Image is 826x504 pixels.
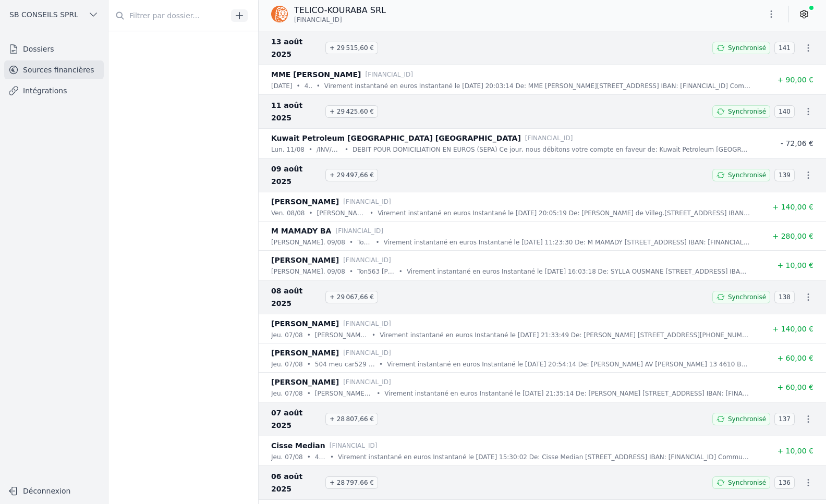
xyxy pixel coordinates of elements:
[728,171,766,179] span: Synchronisé
[777,261,813,269] span: + 10,00 €
[728,44,766,52] span: Synchronisé
[380,330,751,340] p: Virement instantané en euros Instantané le [DATE] 21:33:49 De: [PERSON_NAME] [STREET_ADDRESS][PHO...
[271,285,321,310] span: 08 août 2025
[317,144,341,155] p: /INV/BEB1703550 [DATE]
[384,237,751,248] p: Virement instantané en euros Instantané le [DATE] 11:23:30 De: M MAMADY [STREET_ADDRESS] IBAN: [F...
[4,60,104,79] a: Sources financières
[357,266,395,277] p: Ton563 [PERSON_NAME]
[772,325,813,333] span: + 140,00 €
[4,483,104,499] button: Déconnexion
[330,440,378,451] p: [FINANCIAL_ID]
[307,388,311,399] div: •
[349,237,353,248] div: •
[370,208,373,218] div: •
[305,81,312,91] p: 407
[728,478,766,487] span: Synchronisé
[774,291,795,303] span: 138
[349,266,353,277] div: •
[777,447,813,455] span: + 10,00 €
[343,255,391,265] p: [FINANCIAL_ID]
[387,359,751,370] p: Virement instantané en euros Instantané le [DATE] 20:54:14 De: [PERSON_NAME] AV [PERSON_NAME] 13 ...
[271,132,521,144] p: Kuwait Petroleum [GEOGRAPHIC_DATA] [GEOGRAPHIC_DATA]
[307,330,311,340] div: •
[399,266,403,277] div: •
[108,6,227,25] input: Filtrer par dossier...
[271,376,339,388] p: [PERSON_NAME]
[781,139,813,147] span: - 72,06 €
[365,69,413,80] p: [FINANCIAL_ID]
[309,208,312,218] div: •
[4,6,104,23] button: SB CONSEILS SPRL
[271,452,303,462] p: jeu. 07/08
[271,407,321,432] span: 07 août 2025
[325,291,378,303] span: + 29 067,66 €
[317,208,366,218] p: [PERSON_NAME] (tonneau 539)
[343,377,391,387] p: [FINANCIAL_ID]
[297,81,300,91] div: •
[325,169,378,181] span: + 29 497,66 €
[324,81,751,91] p: Virement instantané en euros Instantané le [DATE] 20:03:14 De: MME [PERSON_NAME][STREET_ADDRESS] ...
[384,388,751,399] p: Virement instantané en euros Instantané le [DATE] 21:35:14 De: [PERSON_NAME] [STREET_ADDRESS] IBA...
[271,266,345,277] p: [PERSON_NAME]. 09/08
[330,452,334,462] div: •
[376,237,380,248] div: •
[372,330,375,340] div: •
[271,6,288,22] img: ing.png
[774,105,795,118] span: 140
[9,9,78,20] span: SB CONSEILS SPRL
[774,476,795,489] span: 136
[353,144,751,155] p: DEBIT POUR DOMICILIATION EN EUROS (SEPA) Ce jour, nous débitons votre compte en faveur de: Kuwait...
[271,81,293,91] p: [DATE]
[774,169,795,181] span: 139
[271,237,345,248] p: [PERSON_NAME]. 09/08
[357,237,372,248] p: Ton-433
[271,68,361,81] p: MME [PERSON_NAME]
[307,452,311,462] div: •
[271,470,321,495] span: 06 août 2025
[774,413,795,425] span: 137
[772,232,813,240] span: + 280,00 €
[317,81,320,91] div: •
[315,330,368,340] p: [PERSON_NAME] [STREET_ADDRESS] fut 524/1 payer
[407,266,751,277] p: Virement instantané en euros Instantané le [DATE] 16:03:18 De: SYLLA OUSMANE [STREET_ADDRESS] IBA...
[307,359,311,370] div: •
[379,359,383,370] div: •
[271,208,305,218] p: ven. 08/08
[525,133,573,143] p: [FINANCIAL_ID]
[345,144,348,155] div: •
[271,317,339,330] p: [PERSON_NAME]
[315,359,375,370] p: 504 meu car529 [PERSON_NAME] merci
[777,383,813,391] span: + 60,00 €
[271,359,303,370] p: jeu. 07/08
[271,195,339,208] p: [PERSON_NAME]
[728,415,766,423] span: Synchronisé
[343,196,391,207] p: [FINANCIAL_ID]
[376,388,380,399] div: •
[777,76,813,84] span: + 90,00 €
[271,330,303,340] p: jeu. 07/08
[728,107,766,116] span: Synchronisé
[271,225,331,237] p: M MAMADY BA
[271,388,303,399] p: jeu. 07/08
[325,413,378,425] span: + 28 807,66 €
[271,163,321,188] span: 09 août 2025
[315,388,372,399] p: [PERSON_NAME] [STREET_ADDRESS] fut 524/1 payer
[325,105,378,118] span: + 29 425,60 €
[294,16,342,24] span: [FINANCIAL_ID]
[325,476,378,489] span: + 28 797,66 €
[4,81,104,100] a: Intégrations
[777,354,813,362] span: + 60,00 €
[4,40,104,58] a: Dossiers
[728,293,766,301] span: Synchronisé
[343,318,391,329] p: [FINANCIAL_ID]
[271,254,339,266] p: [PERSON_NAME]
[271,439,325,452] p: Cisse Median
[338,452,751,462] p: Virement instantané en euros Instantané le [DATE] 15:30:02 De: Cisse Median [STREET_ADDRESS] IBAN...
[378,208,751,218] p: Virement instantané en euros Instantané le [DATE] 20:05:19 De: [PERSON_NAME] de Villeg.[STREET_AD...
[335,226,383,236] p: [FINANCIAL_ID]
[271,99,321,124] span: 11 août 2025
[325,42,378,54] span: + 29 515,60 €
[774,42,795,54] span: 141
[271,347,339,359] p: [PERSON_NAME]
[271,35,321,60] span: 13 août 2025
